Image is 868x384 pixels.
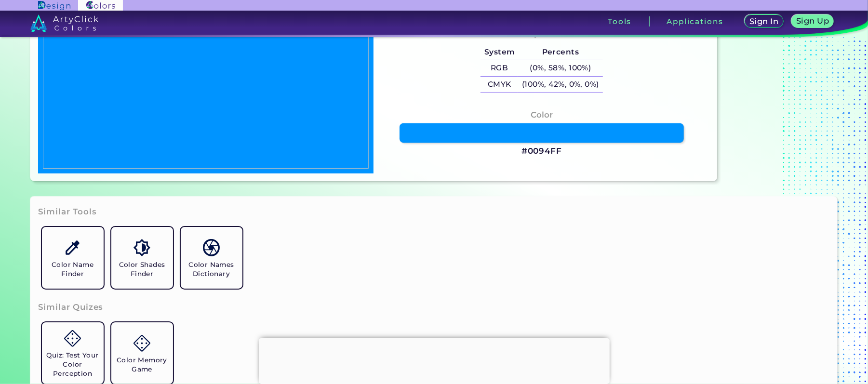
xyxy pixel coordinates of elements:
[107,223,177,292] a: Color Shades Finder
[38,206,97,218] h3: Similar Tools
[518,44,602,60] h5: Percents
[481,77,518,93] h5: CMYK
[177,223,246,292] a: Color Names Dictionary
[185,260,239,278] h5: Color Names Dictionary
[115,356,169,374] h5: Color Memory Game
[259,338,610,382] iframe: Advertisement
[798,17,828,25] h5: Sign Up
[747,15,782,27] a: Sign In
[521,146,562,157] h3: #0094FF
[38,223,107,292] a: Color Name Finder
[46,351,100,378] h5: Quiz: Test Your Color Perception
[481,60,518,76] h5: RGB
[203,239,220,256] img: icon_color_names_dictionary.svg
[38,302,104,313] h3: Similar Quizes
[667,18,723,25] h3: Applications
[64,330,81,347] img: icon_game.svg
[518,60,602,76] h5: (0%, 58%, 100%)
[30,14,98,32] img: logo_artyclick_colors_white.svg
[46,260,100,278] h5: Color Name Finder
[38,1,70,10] img: ArtyClick Design logo
[518,77,602,93] h5: (100%, 42%, 0%, 0%)
[481,44,518,60] h5: System
[793,15,831,27] a: Sign Up
[64,239,81,256] img: icon_color_name_finder.svg
[608,18,631,25] h3: Tools
[751,18,777,25] h5: Sign In
[531,108,553,122] h4: Color
[115,260,169,278] h5: Color Shades Finder
[134,335,150,352] img: icon_game.svg
[134,239,150,256] img: icon_color_shades.svg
